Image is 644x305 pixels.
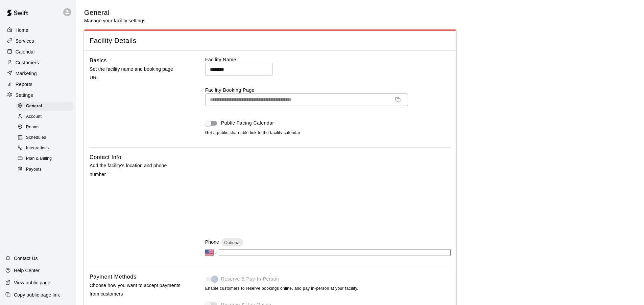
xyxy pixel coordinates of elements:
[14,255,38,262] p: Contact Us
[16,164,76,175] a: Payouts
[26,113,42,120] span: Account
[90,36,451,45] span: Facility Details
[16,59,39,66] p: Customers
[221,240,243,245] span: Optional
[5,36,71,46] a: Services
[5,47,71,57] a: Calendar
[16,27,28,34] p: Home
[205,285,451,292] span: Enable customers to reserve bookings online, and pay in-person at your facility.
[26,155,52,162] span: Plan & Billing
[14,279,50,286] p: View public page
[221,119,274,127] span: Public Facing Calendar
[26,124,40,131] span: Rooms
[16,154,73,164] div: Plan & Billing
[16,144,73,153] div: Integrations
[16,133,73,143] div: Schedules
[90,153,121,162] h6: Contact Info
[90,281,184,298] p: Choose how you want to accept payments from customers
[16,92,33,99] p: Settings
[16,102,73,111] div: General
[16,143,76,154] a: Integrations
[205,56,451,63] label: Facility Name
[26,103,42,110] span: General
[205,130,301,136] span: Get a public shareable link to the facility calendar
[5,68,71,79] a: Marketing
[90,65,184,82] p: Set the facility name and booking page URL
[90,273,137,281] h6: Payment Methods
[16,81,32,88] p: Reports
[16,112,73,122] div: Account
[16,70,37,77] p: Marketing
[221,276,279,283] span: Reserve & Pay-In-Person
[5,79,71,89] a: Reports
[90,161,184,178] p: Add the facility's location and phone number
[16,38,34,44] p: Services
[26,134,46,141] span: Schedules
[5,25,71,35] a: Home
[16,154,76,164] a: Plan & Billing
[16,133,76,143] a: Schedules
[16,48,35,55] p: Calendar
[14,291,60,298] p: Copy public page link
[204,152,452,229] iframe: Secure address input frame
[16,122,76,133] a: Rooms
[392,94,403,105] button: Copy URL
[5,58,71,68] a: Customers
[16,111,76,122] a: Account
[16,165,73,174] div: Payouts
[14,267,40,274] p: Help Center
[84,8,147,17] h5: General
[84,17,147,24] p: Manage your facility settings.
[205,87,451,93] label: Facility Booking Page
[26,166,42,173] span: Payouts
[16,101,76,111] a: General
[90,56,107,65] h6: Basics
[16,123,73,132] div: Rooms
[205,239,219,245] p: Phone
[26,145,49,152] span: Integrations
[5,90,71,100] a: Settings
